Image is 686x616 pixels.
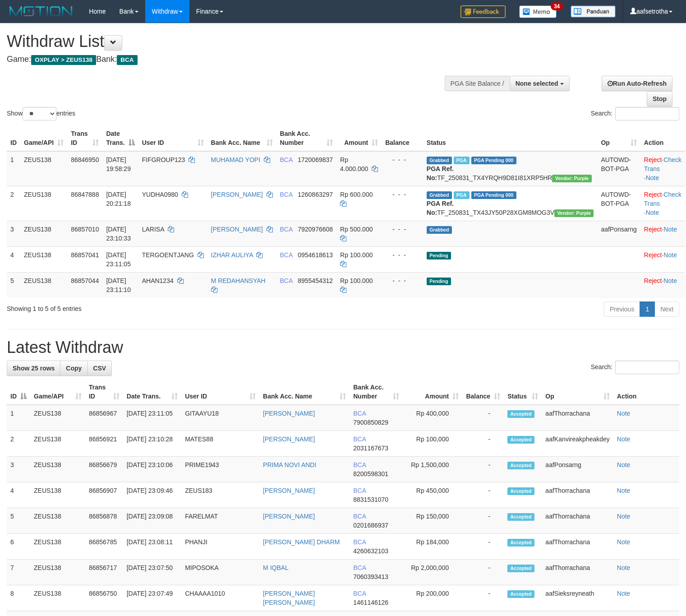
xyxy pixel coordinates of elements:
a: Stop [647,91,672,107]
a: Next [654,301,679,317]
b: PGA Ref. No: [427,165,454,181]
span: BCA [353,461,366,468]
span: 86846950 [71,156,99,163]
td: Rp 2,000,000 [403,560,462,585]
td: ZEUS138 [30,534,85,560]
th: ID: activate to sort column descending [7,379,30,405]
span: BCA [280,226,293,233]
a: [PERSON_NAME] [263,435,315,443]
td: Rp 400,000 [403,405,462,431]
td: ZEUS138 [20,151,67,186]
span: Pending [427,252,451,259]
th: Date Trans.: activate to sort column descending [102,125,138,151]
span: Copy 8831531070 to clipboard [353,496,388,503]
a: [PERSON_NAME] DHARM [263,538,340,546]
th: Amount: activate to sort column ascending [403,379,462,405]
th: Action [640,125,685,151]
span: BCA [353,487,366,494]
th: Balance [382,125,423,151]
a: IZHAR AULIYA [211,251,253,259]
span: Copy 7900850829 to clipboard [353,419,388,426]
td: TF_250831_TX4YRQH9D81I81XRP5HR [423,151,598,186]
span: Copy 1461146126 to clipboard [353,599,388,606]
td: ZEUS138 [30,508,85,534]
a: M REDAHANSYAH [211,277,266,284]
a: Note [617,487,631,494]
td: MIPOSOKA [181,560,259,585]
a: PRIMA NOVI ANDI [263,461,316,468]
div: - - - [385,276,419,285]
span: Rp 4.000.000 [340,156,368,172]
span: 86857044 [71,277,99,284]
img: MOTION_logo.png [7,5,75,18]
td: MATES88 [181,431,259,457]
span: Accepted [507,513,534,521]
td: ZEUS138 [20,272,67,298]
td: ZEUS138 [30,457,85,482]
td: - [462,457,504,482]
td: AUTOWD-BOT-PGA [597,186,640,221]
td: - [462,585,504,611]
td: ZEUS138 [30,405,85,431]
td: Rp 450,000 [403,482,462,508]
td: [DATE] 23:07:50 [123,560,181,585]
a: Note [646,209,659,216]
span: Copy 2031167673 to clipboard [353,445,388,452]
span: BCA [117,55,137,65]
a: Note [617,435,631,443]
span: BCA [353,410,366,417]
span: Copy 0954618613 to clipboard [298,251,333,259]
td: PRIME1943 [181,457,259,482]
td: 1 [7,151,20,186]
td: 86856717 [85,560,123,585]
a: CSV [87,361,112,376]
span: Pending [427,278,451,285]
span: Grabbed [427,226,452,234]
th: Trans ID: activate to sort column ascending [67,125,102,151]
th: Date Trans.: activate to sort column ascending [123,379,181,405]
span: 86857041 [71,251,99,259]
a: Reject [644,191,662,198]
span: PGA Pending [471,191,516,199]
th: Op: activate to sort column ascending [597,125,640,151]
td: 86856921 [85,431,123,457]
a: Note [663,226,677,233]
td: [DATE] 23:09:08 [123,508,181,534]
button: None selected [510,76,570,91]
span: 86847888 [71,191,99,198]
span: BCA [280,156,293,163]
td: Rp 100,000 [403,431,462,457]
td: · [640,272,685,298]
a: Note [646,174,659,181]
a: Note [617,461,631,468]
span: BCA [353,513,366,520]
td: aafSieksreyneath [542,585,613,611]
h4: Game: Bank: [7,55,448,64]
input: Search: [615,107,679,120]
td: aafThorrachana [542,534,613,560]
td: [DATE] 23:08:11 [123,534,181,560]
a: Run Auto-Refresh [602,76,672,91]
span: Copy 4260632103 to clipboard [353,547,388,555]
a: 1 [640,301,655,317]
td: ZEUS138 [30,431,85,457]
td: · · [640,151,685,186]
td: 5 [7,272,20,298]
td: - [462,508,504,534]
span: BCA [353,590,366,597]
th: ID [7,125,20,151]
span: YUDHA0980 [142,191,178,198]
a: Note [617,590,631,597]
span: TERGOENTJANG [142,251,194,259]
td: - [462,431,504,457]
label: Show entries [7,107,75,120]
span: Accepted [507,410,534,418]
span: [DATE] 23:11:05 [106,251,131,268]
td: 2 [7,431,30,457]
span: Copy 7060393413 to clipboard [353,573,388,580]
span: Accepted [507,487,534,495]
td: 4 [7,246,20,272]
span: AHAN1234 [142,277,174,284]
span: BCA [280,251,293,259]
td: aafPonsarng [542,457,613,482]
